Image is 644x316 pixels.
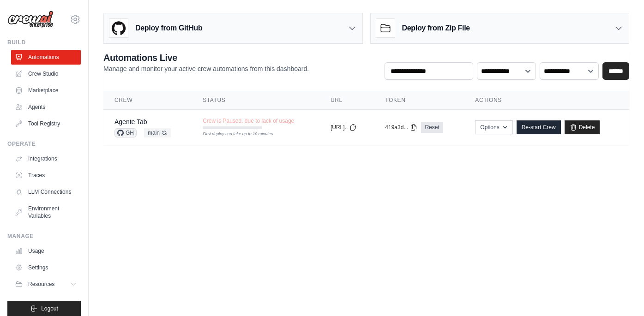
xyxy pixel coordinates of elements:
span: Resources [28,280,54,288]
a: Re-start Crew [517,120,561,134]
th: Crew [103,91,192,110]
h2: Automations Live [103,51,309,64]
th: Actions [464,91,629,110]
a: Agents [11,100,81,114]
div: First deploy can take up to 10 minutes [203,131,262,137]
a: Marketplace [11,83,81,98]
iframe: Chat Widget [598,272,644,316]
button: 419a3d... [385,124,417,131]
th: Status [192,91,319,110]
button: Resources [11,277,81,292]
a: Delete [565,120,600,134]
a: Settings [11,260,81,275]
a: Environment Variables [11,201,81,223]
span: GH [114,128,137,137]
span: Crew is Paused, due to lack of usage [203,117,294,125]
div: Manage [7,233,81,240]
a: Crew Studio [11,66,81,81]
span: main [144,128,171,137]
a: Integrations [11,151,81,166]
th: URL [319,91,374,110]
div: Build [7,39,81,46]
img: GitHub Logo [109,19,128,37]
a: Agente Tab [114,118,147,125]
a: LLM Connections [11,185,81,199]
a: Usage [11,244,81,258]
img: Logo [7,11,54,28]
h3: Deploy from Zip File [402,23,470,34]
a: Traces [11,168,81,183]
a: Automations [11,50,81,65]
a: Reset [421,122,443,133]
div: Operate [7,140,81,148]
th: Token [374,91,464,110]
p: Manage and monitor your active crew automations from this dashboard. [103,64,309,73]
h3: Deploy from GitHub [135,23,202,34]
a: Tool Registry [11,116,81,131]
span: Logout [41,305,58,312]
button: Options [475,120,512,134]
